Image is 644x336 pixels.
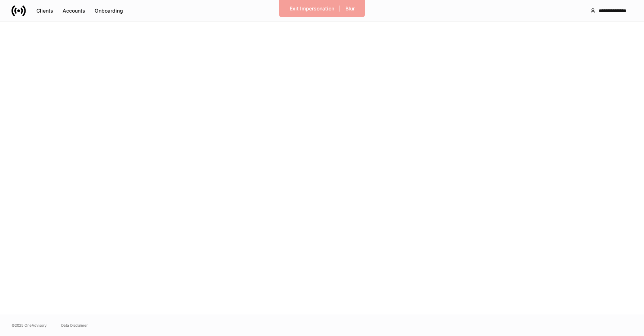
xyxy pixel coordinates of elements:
[36,8,53,13] div: Clients
[32,5,58,17] button: Clients
[58,5,90,17] button: Accounts
[341,3,359,14] button: Blur
[290,6,334,11] div: Exit Impersonation
[61,322,88,328] a: Data Disclaimer
[90,5,128,17] button: Onboarding
[63,8,85,13] div: Accounts
[345,6,355,11] div: Blur
[285,3,339,14] button: Exit Impersonation
[95,8,123,13] div: Onboarding
[12,322,47,328] span: © 2025 OneAdvisory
